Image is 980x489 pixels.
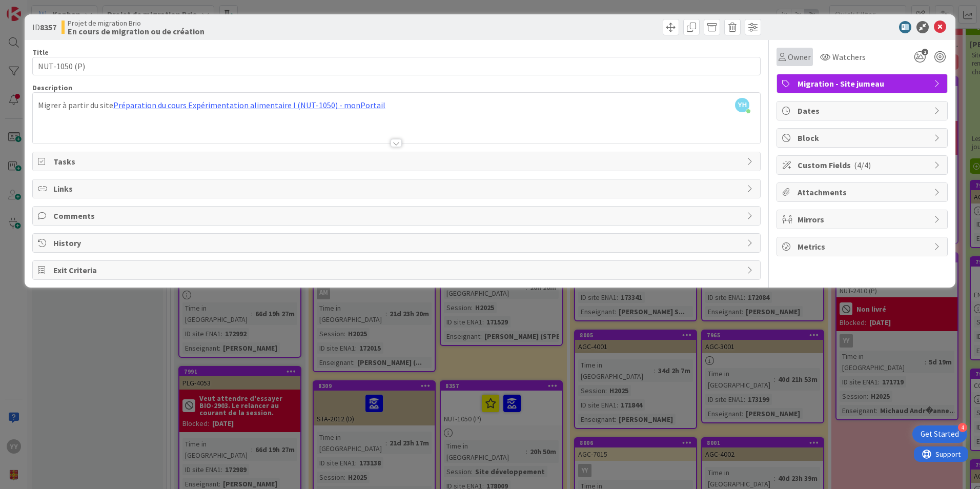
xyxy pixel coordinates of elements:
[53,264,742,276] span: Exit Criteria
[53,237,742,249] span: History
[798,186,929,198] span: Attachments
[798,77,929,90] span: Migration - Site jumeau
[32,48,49,57] label: Title
[22,2,47,14] span: Support
[53,155,742,168] span: Tasks
[832,51,866,63] span: Watchers
[798,159,929,171] span: Custom Fields
[854,160,871,170] span: ( 4/4 )
[32,21,56,33] span: ID
[958,423,967,432] div: 4
[32,83,72,92] span: Description
[38,99,755,111] p: Migrer à partir du site
[113,100,385,110] a: Préparation du cours Expérimentation alimentaire I (NUT-1050) - monPortail
[798,213,929,226] span: Mirrors
[40,22,56,32] b: 8357
[32,57,761,75] input: type card name here...
[798,240,929,253] span: Metrics
[735,98,749,112] span: YH
[921,429,959,439] div: Get Started
[68,27,205,35] b: En cours de migration ou de création
[912,425,967,443] div: Open Get Started checklist, remaining modules: 4
[798,105,929,117] span: Dates
[53,210,742,222] span: Comments
[798,132,929,144] span: Block
[922,49,928,55] span: 2
[53,182,742,195] span: Links
[68,19,205,27] span: Projet de migration Brio
[788,51,811,63] span: Owner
